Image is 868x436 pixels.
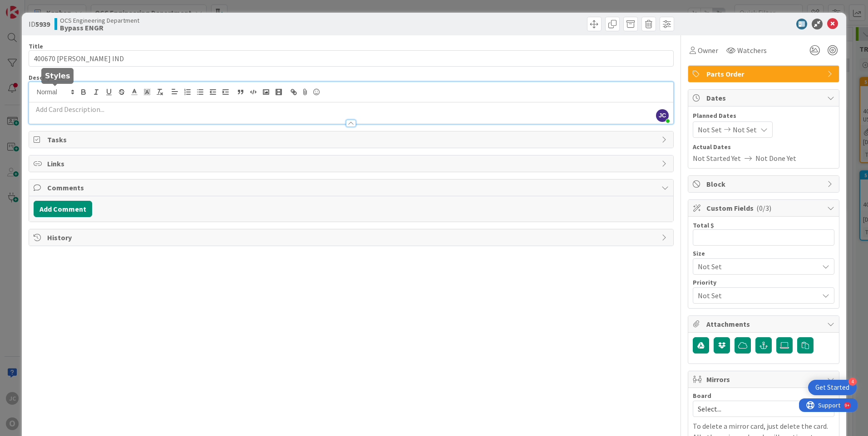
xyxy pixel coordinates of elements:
[19,1,41,12] span: Support
[29,50,674,67] input: type card name here...
[848,378,857,386] div: 4
[47,158,657,169] span: Links
[698,260,814,273] span: Not Set
[35,19,50,29] b: 5939
[29,42,43,50] label: Title
[706,374,823,385] span: Mirrors
[698,45,718,56] span: Owner
[60,24,139,31] b: Bypass ENGR
[706,203,823,213] span: Custom Fields
[47,232,657,243] span: History
[693,111,834,121] span: Planned Dates
[47,134,657,145] span: Tasks
[698,402,814,415] span: Select...
[656,109,669,122] span: JC
[756,203,771,213] span: ( 0/3 )
[737,45,767,56] span: Watchers
[706,68,823,79] span: Parts Order
[29,19,50,29] span: ID
[693,153,741,164] span: Not Started Yet
[698,289,814,302] span: Not Set
[706,179,823,189] span: Block
[45,72,70,80] h5: Styles
[808,380,857,395] div: Open Get Started checklist, remaining modules: 4
[693,250,834,257] div: Size
[755,153,796,164] span: Not Done Yet
[815,383,849,392] div: Get Started
[733,124,757,135] span: Not Set
[698,124,722,135] span: Not Set
[46,4,50,11] div: 9+
[693,221,714,229] label: Total $
[29,73,64,82] span: Description
[34,201,92,217] button: Add Comment
[693,279,834,286] div: Priority
[60,17,139,24] span: OCS Engineering Department
[706,92,823,103] span: Dates
[706,319,823,329] span: Attachments
[693,392,711,399] span: Board
[693,142,834,152] span: Actual Dates
[47,182,657,193] span: Comments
